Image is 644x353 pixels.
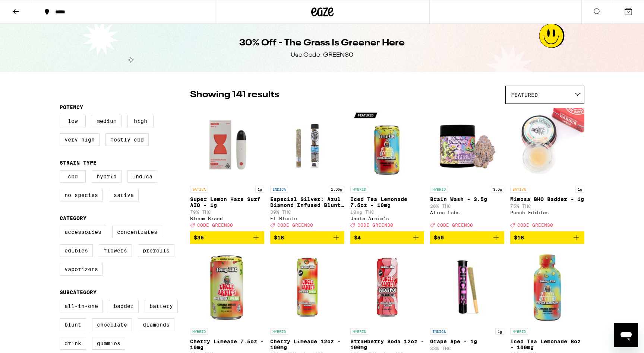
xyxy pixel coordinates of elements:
label: Gummies [92,337,125,350]
p: Cherry Limeade 7.5oz - 10mg [190,338,264,350]
img: El Blunto - Especial Silver: Azul Diamond Infused Blunt - 1.65g [270,108,344,182]
p: HYBRID [430,186,448,193]
label: Accessories [60,226,106,238]
label: All-In-One [60,300,103,312]
label: Edibles [60,244,93,257]
a: Open page for Super Lemon Haze Surf AIO - 1g from Bloom Brand [190,108,264,231]
button: Add to bag [270,231,344,244]
p: Brain Wash - 3.5g [430,196,504,202]
label: Indica [127,170,157,183]
label: No Species [60,189,103,201]
span: $50 [434,235,444,241]
span: CODE GREEN30 [517,223,553,228]
p: Super Lemon Haze Surf AIO - 1g [190,196,264,208]
p: HYBRID [270,328,288,335]
p: 1g [575,186,584,193]
p: 33% THC [430,346,504,351]
label: Sativa [109,189,139,201]
label: High [127,115,154,127]
p: 3.5g [491,186,504,193]
label: Hybrid [92,170,121,183]
p: Strawberry Soda 12oz - 100mg [350,338,424,350]
p: Showing 141 results [190,89,279,101]
p: 75% THC [510,204,584,209]
img: Uncle Arnie's - Strawberry Soda 12oz - 100mg [350,250,424,324]
p: 79% THC [190,210,264,214]
p: INDICA [270,186,288,193]
label: Drink [60,337,86,350]
label: Mostly CBD [105,133,149,146]
span: $36 [194,235,204,241]
legend: Subcategory [60,289,97,295]
label: Battery [145,300,178,312]
a: Open page for Iced Tea Lemonade 7.5oz - 10mg from Uncle Arnie's [350,108,424,231]
span: Featured [511,92,538,98]
label: Chocolate [92,318,132,331]
label: Diamonds [138,318,174,331]
a: Open page for Especial Silver: Azul Diamond Infused Blunt - 1.65g from El Blunto [270,108,344,231]
h1: 30% Off - The Grass Is Greener Here [239,37,405,50]
p: SATIVA [510,186,528,193]
p: HYBRID [350,186,368,193]
p: 10mg THC [350,210,424,214]
legend: Strain Type [60,160,97,166]
p: Grape Ape - 1g [430,338,504,344]
label: Low [60,115,86,127]
iframe: Button to launch messaging window [614,323,638,347]
span: CODE GREEN30 [197,223,233,228]
label: Medium [92,115,121,127]
button: Add to bag [350,231,424,244]
div: El Blunto [270,216,344,221]
p: Mimosa BHO Badder - 1g [510,196,584,202]
a: Open page for Mimosa BHO Badder - 1g from Punch Edibles [510,108,584,231]
label: Concentrates [112,226,162,238]
p: Especial Silver: Azul Diamond Infused Blunt - 1.65g [270,196,344,208]
div: Punch Edibles [510,210,584,215]
p: 1.65g [329,186,344,193]
div: Uncle Arnie's [350,216,424,221]
legend: Potency [60,104,83,110]
img: Uncle Arnie's - Cherry Limeade 12oz - 100mg [270,250,344,324]
img: Bloom Brand - Super Lemon Haze Surf AIO - 1g [190,108,264,182]
span: CODE GREEN30 [437,223,473,228]
label: Flowers [99,244,132,257]
p: 26% THC [430,204,504,209]
p: HYBRID [190,328,208,335]
p: Cherry Limeade 12oz - 100mg [270,338,344,350]
legend: Category [60,215,86,221]
p: INDICA [430,328,448,335]
img: Circles Base Camp - Grape Ape - 1g [430,250,504,324]
label: Blunt [60,318,86,331]
span: $18 [274,235,284,241]
label: Very High [60,133,100,146]
label: Vaporizers [60,263,103,276]
label: Badder [109,300,139,312]
span: $18 [514,235,524,241]
button: Add to bag [430,231,504,244]
p: 39% THC [270,210,344,214]
span: CODE GREEN30 [277,223,313,228]
span: CODE GREEN30 [357,223,393,228]
p: Iced Tea Lemonade 8oz - 100mg [510,338,584,350]
img: Punch Edibles - Mimosa BHO Badder - 1g [510,108,584,182]
button: Add to bag [190,231,264,244]
p: HYBRID [510,328,528,335]
label: CBD [60,170,86,183]
p: Iced Tea Lemonade 7.5oz - 10mg [350,196,424,208]
button: Add to bag [510,231,584,244]
span: $4 [354,235,361,241]
div: Alien Labs [430,210,504,215]
p: HYBRID [350,328,368,335]
img: Alien Labs - Brain Wash - 3.5g [430,108,504,182]
img: Uncle Arnie's - Iced Tea Lemonade 7.5oz - 10mg [350,108,424,182]
div: Bloom Brand [190,216,264,221]
p: 1g [255,186,264,193]
p: SATIVA [190,186,208,193]
a: Open page for Brain Wash - 3.5g from Alien Labs [430,108,504,231]
img: Uncle Arnie's - Iced Tea Lemonade 8oz - 100mg [510,250,584,324]
img: Uncle Arnie's - Cherry Limeade 7.5oz - 10mg [190,250,264,324]
p: 1g [495,328,504,335]
label: Prerolls [138,244,174,257]
div: Use Code: GREEN30 [291,51,353,59]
